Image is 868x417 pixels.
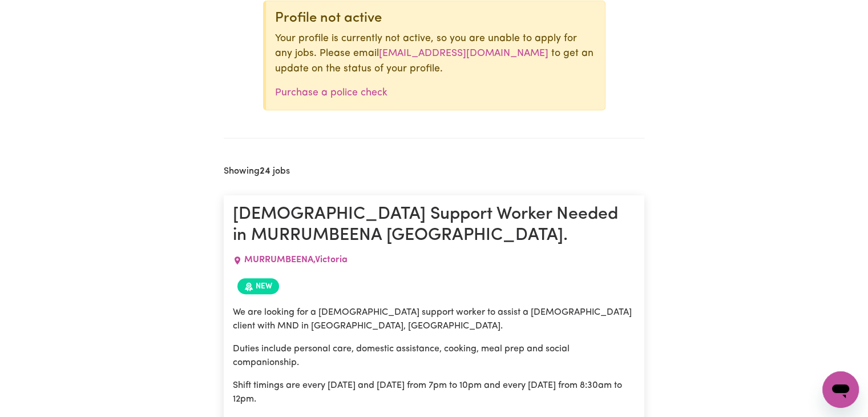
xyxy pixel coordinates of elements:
p: Duties include personal care, domestic assistance, cooking, meal prep and social companionship. [233,342,635,370]
p: We are looking for a [DEMOGRAPHIC_DATA] support worker to assist a [DEMOGRAPHIC_DATA] client with... [233,306,635,333]
h1: [DEMOGRAPHIC_DATA] Support Worker Needed in MURRUMBEENA [GEOGRAPHIC_DATA]. [233,205,635,246]
b: 24 [260,167,271,176]
iframe: Button to launch messaging window, conversation in progress [822,371,859,408]
div: Profile not active [275,10,596,27]
p: Your profile is currently not active, so you are unable to apply for any jobs. Please email to ge... [275,31,596,77]
p: Shift timings are every [DATE] and [DATE] from 7pm to 10pm and every [DATE] from 8:30am to 12pm. [233,379,635,406]
a: Purchase a police check [275,88,387,98]
a: [EMAIL_ADDRESS][DOMAIN_NAME] [379,49,548,58]
h2: Showing jobs [224,166,290,177]
span: Job posted within the last 30 days [237,278,279,294]
span: MURRUMBEENA , Victoria [244,255,348,264]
